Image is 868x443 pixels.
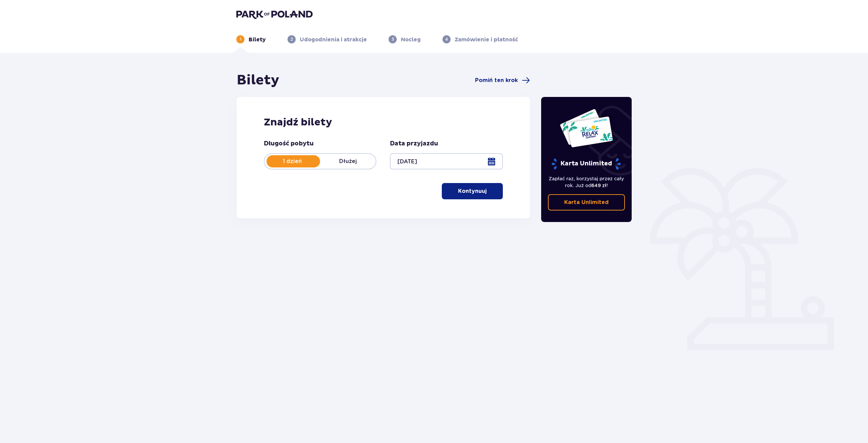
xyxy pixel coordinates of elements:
button: Kontynuuj [442,183,503,199]
p: 3 [392,36,394,42]
img: Dwie karty całoroczne do Suntago z napisem 'UNLIMITED RELAX', na białym tle z tropikalnymi liśćmi... [559,108,613,148]
p: Kontynuuj [458,187,487,195]
p: Dłużej [320,158,376,165]
div: 1Bilety [236,35,266,43]
p: Zamówienie i płatność [455,36,518,43]
div: 2Udogodnienia i atrakcje [288,35,367,43]
span: 649 zł [591,183,607,188]
p: Karta Unlimited [551,158,622,170]
p: 4 [445,36,448,42]
p: Nocleg [401,36,421,43]
p: Udogodnienia i atrakcje [300,36,367,43]
p: Zapłać raz, korzystaj przez cały rok. Już od ! [548,175,625,189]
p: Bilety [249,36,266,43]
h2: Znajdź bilety [264,116,503,129]
div: 4Zamówienie i płatność [442,35,518,43]
p: 1 dzień [264,158,320,165]
p: Karta Unlimited [564,199,609,206]
a: Karta Unlimited [548,194,625,210]
p: 1 [240,36,241,42]
img: Park of Poland logo [236,9,313,19]
p: 2 [291,36,293,42]
a: Pomiń ten krok [475,76,530,84]
p: Długość pobytu [264,140,314,148]
h1: Bilety [237,72,279,89]
span: Pomiń ten krok [475,77,518,84]
div: 3Nocleg [389,35,421,43]
p: Data przyjazdu [390,140,438,148]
